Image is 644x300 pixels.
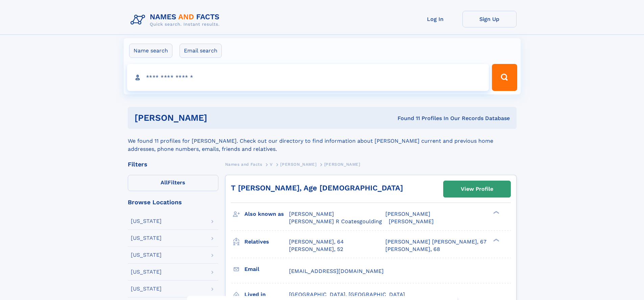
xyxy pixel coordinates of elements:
[444,181,510,197] a: View Profile
[461,181,493,197] div: View Profile
[385,211,430,217] span: [PERSON_NAME]
[408,11,462,27] a: Log In
[492,210,500,215] div: ❯
[289,268,384,274] span: [EMAIL_ADDRESS][DOMAIN_NAME]
[289,218,382,225] span: [PERSON_NAME] R Coatesgoulding
[128,199,218,205] div: Browse Locations
[385,238,486,246] a: [PERSON_NAME] [PERSON_NAME], 67
[289,238,344,246] a: [PERSON_NAME], 64
[129,44,172,58] label: Name search
[244,236,289,248] h3: Relatives
[127,64,489,91] input: search input
[492,238,500,242] div: ❯
[389,218,434,225] span: [PERSON_NAME]
[324,162,360,167] span: [PERSON_NAME]
[289,246,343,253] a: [PERSON_NAME], 52
[131,286,162,292] div: [US_STATE]
[131,218,162,224] div: [US_STATE]
[231,184,403,192] a: T [PERSON_NAME], Age [DEMOGRAPHIC_DATA]
[128,175,218,191] label: Filters
[385,246,440,253] a: [PERSON_NAME], 68
[280,162,316,167] span: [PERSON_NAME]
[180,44,222,58] label: Email search
[131,235,162,241] div: [US_STATE]
[492,64,517,91] button: Search Button
[128,161,218,167] div: Filters
[131,252,162,258] div: [US_STATE]
[131,269,162,275] div: [US_STATE]
[225,160,262,168] a: Names and Facts
[244,208,289,220] h3: Also known as
[270,162,273,167] span: V
[302,115,510,122] div: Found 11 Profiles In Our Records Database
[244,263,289,275] h3: Email
[161,179,168,186] span: All
[289,211,334,217] span: [PERSON_NAME]
[462,11,517,27] a: Sign Up
[289,291,405,298] span: [GEOGRAPHIC_DATA], [GEOGRAPHIC_DATA]
[128,11,225,29] img: Logo Names and Facts
[128,129,517,153] div: We found 11 profiles for [PERSON_NAME]. Check out our directory to find information about [PERSON...
[270,160,273,168] a: V
[280,160,316,168] a: [PERSON_NAME]
[135,114,303,122] h1: [PERSON_NAME]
